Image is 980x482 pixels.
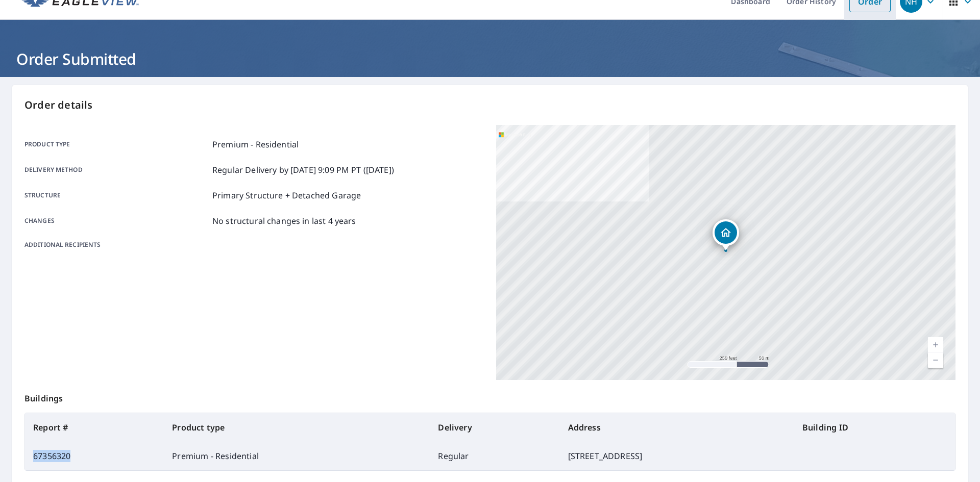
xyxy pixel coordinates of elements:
[212,164,394,176] p: Regular Delivery by [DATE] 9:09 PM PT ([DATE])
[928,352,943,368] a: Current Level 17, Zoom Out
[164,413,430,442] th: Product type
[212,215,356,227] p: No structural changes in last 4 years
[24,240,208,249] p: Additional recipients
[164,442,430,470] td: Premium - Residential
[24,138,208,150] p: Product type
[212,189,361,201] p: Primary Structure + Detached Garage
[430,442,559,470] td: Regular
[24,189,208,201] p: Structure
[24,97,955,113] p: Order details
[24,380,955,413] p: Buildings
[928,337,943,352] a: Current Level 17, Zoom In
[794,413,955,442] th: Building ID
[24,215,208,227] p: Changes
[430,413,559,442] th: Delivery
[24,164,208,176] p: Delivery method
[212,138,299,150] p: Premium - Residential
[713,219,739,251] div: Dropped pin, building 1, Residential property, 16527 NE 121st St Redmond, WA 98052
[25,413,164,442] th: Report #
[12,48,968,69] h1: Order Submitted
[25,442,164,470] td: 67356320
[560,442,794,470] td: [STREET_ADDRESS]
[560,413,794,442] th: Address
